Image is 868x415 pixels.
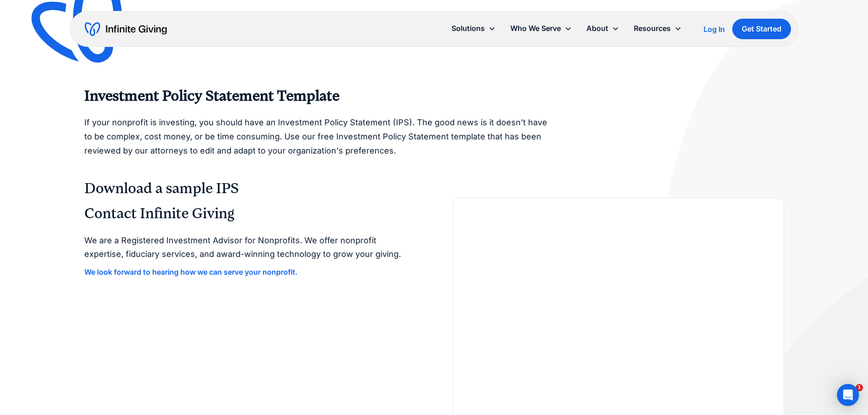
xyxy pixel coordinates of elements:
[84,267,298,277] a: We look forward to hearing how we can serve your nonprofit.
[84,205,416,222] h2: Contact Infinite Giving
[510,22,561,35] div: Who We Serve
[84,234,416,261] p: We are a Registered Investment Advisor for Nonprofits. We offer nonprofit expertise, fiduciary se...
[704,24,725,35] a: Log In
[856,384,863,391] span: 1
[85,22,167,36] a: home
[444,19,503,38] div: Solutions
[586,22,608,35] div: About
[837,384,859,406] div: Open Intercom Messenger
[84,116,551,158] p: If your nonprofit is investing, you should have an Investment Policy Statement (IPS). The good ne...
[503,19,579,38] div: Who We Serve
[732,19,791,39] a: Get Started
[627,19,689,38] div: Resources
[452,22,485,35] div: Solutions
[704,26,725,33] div: Log In
[84,179,784,198] h3: Download a sample IPS
[579,19,627,38] div: About
[84,87,339,104] strong: Investment Policy Statement Template
[634,22,671,35] div: Resources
